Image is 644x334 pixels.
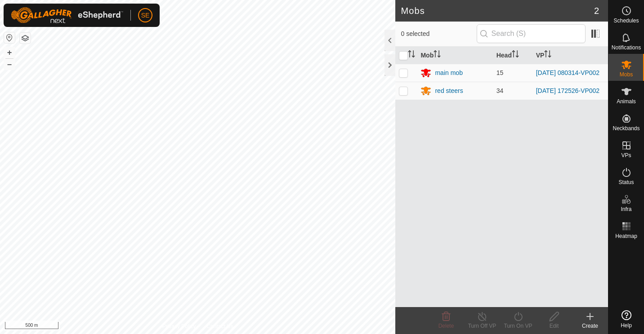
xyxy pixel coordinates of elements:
[435,86,463,96] div: red steers
[477,24,586,43] input: Search (S)
[500,322,536,330] div: Turn On VP
[612,45,641,50] span: Notifications
[435,68,462,78] div: main mob
[532,47,608,64] th: VP
[464,322,500,330] div: Turn Off VP
[401,29,476,39] span: 0 selected
[401,5,594,16] h2: Mobs
[162,322,196,330] a: Privacy Policy
[615,233,637,239] span: Heatmap
[536,69,599,76] a: [DATE] 080314-VP002
[512,52,519,59] p-sorticon: Activate to sort
[4,32,15,43] button: Reset Map
[496,87,504,94] span: 34
[572,322,608,330] div: Create
[434,52,441,59] p-sorticon: Activate to sort
[438,323,454,329] span: Delete
[11,7,123,23] img: Gallagher Logo
[620,72,633,77] span: Mobs
[4,59,15,70] button: –
[20,33,31,44] button: Map Layers
[408,52,415,59] p-sorticon: Activate to sort
[608,307,644,332] a: Help
[594,4,599,18] span: 2
[536,322,572,330] div: Edit
[613,18,639,23] span: Schedules
[617,99,636,104] span: Animals
[206,322,233,330] a: Contact Us
[618,180,634,185] span: Status
[493,47,532,64] th: Head
[141,11,150,20] span: SE
[4,47,15,58] button: +
[536,87,599,94] a: [DATE] 172526-VP002
[621,323,632,328] span: Help
[544,52,551,59] p-sorticon: Activate to sort
[496,69,504,76] span: 15
[417,47,492,64] th: Mob
[621,153,631,158] span: VPs
[613,126,640,131] span: Neckbands
[621,207,631,212] span: Infra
